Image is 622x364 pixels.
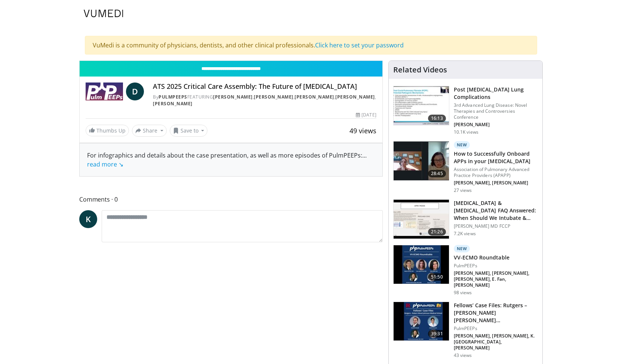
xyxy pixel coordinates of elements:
span: 51:50 [428,273,446,281]
p: New [454,141,470,149]
a: 16:13 Post [MEDICAL_DATA] Lung Complications 3rd Advanced Lung Disease: Novel Therapies and Contr... [393,86,538,135]
a: [PERSON_NAME] [254,94,293,100]
span: 21:26 [428,228,446,236]
a: [PERSON_NAME] [213,94,253,100]
a: [PERSON_NAME] [153,100,193,107]
span: ... [87,151,367,168]
p: PulmPEEPs [454,326,538,332]
a: D [126,83,144,100]
div: By FEATURING , , , , [153,94,376,107]
a: 21:26 [MEDICAL_DATA] & [MEDICAL_DATA] FAQ Answered: When Should We Intubate & How Do We Adj… [PER... [393,199,538,239]
h3: COVID-19 & ICU FAQ Answered: When Should We Intubate & How Do We Adjust the Ventilator Setting Ac... [454,199,538,222]
p: David Furfaro [454,270,538,288]
p: Joanne Wozniak [454,180,538,186]
img: a8d58a4c-c819-47d5-b7a0-f75158d1e905.150x105_q85_crop-smart_upscale.jpg [394,141,449,180]
div: For infographics and details about the case presentation, as well as more episodes of PulmPEEPs: [87,151,375,169]
a: Click here to set your password [315,41,404,49]
p: 98 views [454,290,472,296]
p: 7.2K views [454,231,476,237]
img: PulmPEEPs [86,83,123,100]
p: PulmPEEPs [454,263,538,269]
a: [PERSON_NAME] [335,94,375,100]
h4: Related Videos [393,65,447,74]
p: 10.1K views [454,129,478,135]
button: Save to [170,125,208,137]
h3: Post [MEDICAL_DATA] Lung Complications [454,86,538,101]
p: 43 views [454,352,472,358]
h3: Fellows’ Case Files: Rutgers – [PERSON_NAME] [PERSON_NAME][GEOGRAPHIC_DATA] [454,302,538,324]
img: 7663b177-b206-4e81-98d2-83f6b332dcf7.150x105_q85_crop-smart_upscale.jpg [394,245,449,284]
span: 16:13 [428,115,446,122]
h3: VV-ECMO Roundtable [454,254,538,261]
span: 39:31 [428,330,446,337]
p: David Furfaro [454,333,538,351]
a: 51:50 New VV-ECMO Roundtable PulmPEEPs [PERSON_NAME], [PERSON_NAME], [PERSON_NAME], E. Fan, [PERS... [393,245,538,296]
a: read more ↘ [87,160,123,168]
span: Comments 0 [79,195,383,204]
a: K [79,210,97,228]
p: Association of Pulmonary Advanced Practice Providers (APAPP) [454,167,538,178]
p: [PERSON_NAME] MD FCCP [454,223,538,229]
h4: ATS 2025 Critical Care Assembly: The Future of [MEDICAL_DATA] [153,83,376,91]
img: e0825d15-7f89-4dd3-97a2-08b82e13de26.150x105_q85_crop-smart_upscale.jpg [394,302,449,341]
a: PulmPEEPs [158,94,187,100]
a: 28:45 New How to Successfully Onboard APPs in your [MEDICAL_DATA] Association of Pulmonary Advanc... [393,141,538,193]
div: VuMedi is a community of physicians, dentists, and other clinical professionals. [85,36,537,55]
a: 39:31 Fellows’ Case Files: Rutgers – [PERSON_NAME] [PERSON_NAME][GEOGRAPHIC_DATA] PulmPEEPs [PERS... [393,302,538,358]
img: VuMedi Logo [84,10,123,17]
p: New [454,245,470,252]
p: 3rd Advanced Lung Disease: Novel Therapies and Controversies Conference [454,102,538,120]
h3: How to Successfully Onboard APPs in your [MEDICAL_DATA] [454,150,538,165]
span: 28:45 [428,170,446,177]
img: 667297da-f7fe-4586-84bf-5aeb1aa9adcb.150x105_q85_crop-smart_upscale.jpg [394,86,449,125]
p: Maria Padilla [454,122,538,128]
div: [DATE] [356,112,376,118]
span: 49 views [350,126,376,135]
p: 27 views [454,187,472,193]
a: [PERSON_NAME] [295,94,334,100]
img: 0f7493d4-2bdb-4f17-83da-bd9accc2ebef.150x105_q85_crop-smart_upscale.jpg [394,200,449,239]
a: Thumbs Up [86,125,129,136]
button: Share [132,125,167,137]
